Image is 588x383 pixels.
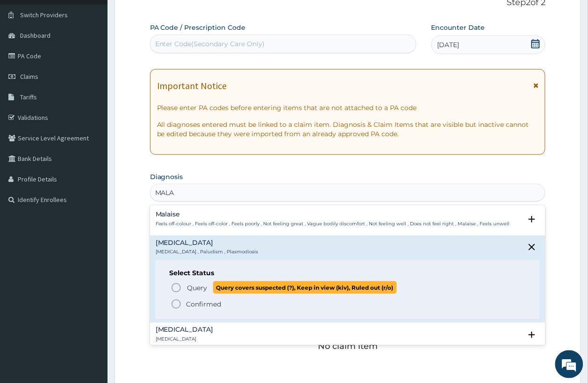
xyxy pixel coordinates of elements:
[157,81,227,91] h1: Important Notice
[156,327,214,334] h4: [MEDICAL_DATA]
[156,249,258,255] p: [MEDICAL_DATA] , Paludism , Plasmodiosis
[155,39,265,49] div: Enter Code(Secondary Care Only)
[54,118,129,212] span: We're online!
[318,342,378,351] p: No claim item
[526,242,538,253] i: close select status
[150,23,246,32] label: PA Code / Prescription Code
[20,31,50,40] span: Dashboard
[431,23,485,32] label: Encounter Date
[157,120,539,139] p: All diagnoses entered must be linked to a claim item. Diagnosis & Claim Items that are visible bu...
[150,172,183,181] label: Diagnosis
[526,329,538,341] i: open select status
[171,299,182,310] i: status option filled
[156,239,258,246] h4: [MEDICAL_DATA]
[213,281,397,294] span: Query covers suspected (?), Keep in view (kiv), Ruled out (r/o)
[157,103,539,112] p: Please enter PA codes before entering items that are not attached to a PA code
[20,93,37,101] span: Tariffs
[5,255,178,287] textarea: Type your message and hit 'Enter'
[156,221,510,227] p: Feels off-colour , Feels off-color , Feels poorly , Not feeling great , Vague bodily discomfort ,...
[526,214,538,225] i: open select status
[170,270,526,277] h6: Select Status
[156,211,510,218] h4: Malaise
[153,5,176,27] div: Minimize live chat window
[187,283,208,292] span: Query
[156,336,214,343] p: [MEDICAL_DATA]
[17,47,38,70] img: d_794563401_company_1708531726252_794563401
[20,11,68,19] span: Switch Providers
[186,299,222,309] p: Confirmed
[20,72,38,81] span: Claims
[437,40,459,49] span: [DATE]
[49,52,157,64] div: Chat with us now
[171,282,182,293] i: status option query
